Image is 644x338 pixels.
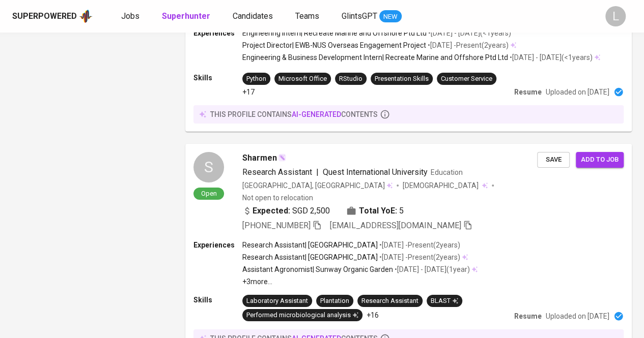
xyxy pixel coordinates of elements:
p: Research Assistant | [GEOGRAPHIC_DATA] [242,240,378,250]
p: +16 [367,310,379,320]
p: +3 more ... [242,276,478,287]
p: Uploaded on [DATE] [546,87,609,97]
div: S [193,152,224,182]
span: Quest International University [323,167,428,177]
p: • [DATE] - [DATE] ( 1 year ) [393,264,470,274]
div: [GEOGRAPHIC_DATA], [GEOGRAPHIC_DATA] [242,180,393,191]
span: NEW [379,12,402,22]
a: Candidates [233,10,275,23]
p: • [DATE] - [DATE] ( <1 years ) [427,28,511,38]
span: | [316,166,319,178]
div: Microsoft Office [278,74,327,84]
span: [PHONE_NUMBER] [242,221,311,230]
span: Save [542,154,565,166]
a: GlintsGPT NEW [342,10,402,23]
b: Total YoE: [359,205,397,217]
span: GlintsGPT [342,11,377,21]
p: Engineering & Business Development Intern | Recreate Marine and Offshore Ptd Ltd [242,52,508,63]
span: Education [431,168,463,176]
b: Expected: [253,205,290,217]
span: Jobs [121,11,139,21]
div: SGD 2,500 [242,205,330,217]
p: Skills [193,295,242,305]
p: Skills [193,73,242,83]
span: 5 [399,205,404,217]
p: Assistant Agronomist | Sunway Organic Garden [242,264,393,274]
p: Experiences [193,240,242,250]
div: BLAST [431,296,458,306]
div: RStudio [339,74,362,84]
p: • [DATE] - Present ( 2 years ) [378,252,460,262]
img: app logo [79,9,93,24]
span: AI-generated [292,110,341,118]
div: Presentation Skills [375,74,429,84]
span: Candidates [233,11,273,21]
a: Superhunter [162,10,212,23]
p: Experiences [193,28,242,38]
div: Superpowered [12,11,77,22]
img: magic_wand.svg [278,153,286,162]
a: Jobs [121,10,142,23]
div: Research Assistant [361,296,418,306]
p: +17 [242,87,255,97]
p: • [DATE] - Present ( 2 years ) [378,240,460,250]
p: Resume [514,87,542,97]
span: Open [197,189,221,198]
button: Add to job [576,152,624,168]
p: Engineering Intern | Recreate Marine and Offshore Ptd Ltd [242,28,427,38]
div: Laboratory Assistant [246,296,308,306]
div: Customer Service [441,74,492,84]
span: Sharmen [242,152,277,164]
span: [DEMOGRAPHIC_DATA] [403,180,480,191]
p: Uploaded on [DATE] [546,311,609,321]
div: Performed microbiological analysis [246,311,358,320]
b: Superhunter [162,11,210,21]
p: Project Director | EWB-NUS Overseas Engagement Project [242,40,426,50]
div: L [605,6,626,26]
a: Superpoweredapp logo [12,9,93,24]
p: Research Assistant | [GEOGRAPHIC_DATA] [242,252,378,262]
span: Teams [295,11,319,21]
a: Teams [295,10,321,23]
p: • [DATE] - [DATE] ( <1 years ) [508,52,593,63]
button: Save [537,152,570,168]
div: Python [246,74,266,84]
span: Add to job [581,154,619,166]
p: Resume [514,311,542,321]
div: Plantation [320,296,349,306]
span: [EMAIL_ADDRESS][DOMAIN_NAME] [330,221,461,230]
span: Research Assistant [242,167,312,177]
p: this profile contains contents [210,109,378,119]
p: Not open to relocation [242,193,313,203]
p: • [DATE] - Present ( 2 years ) [426,40,509,50]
